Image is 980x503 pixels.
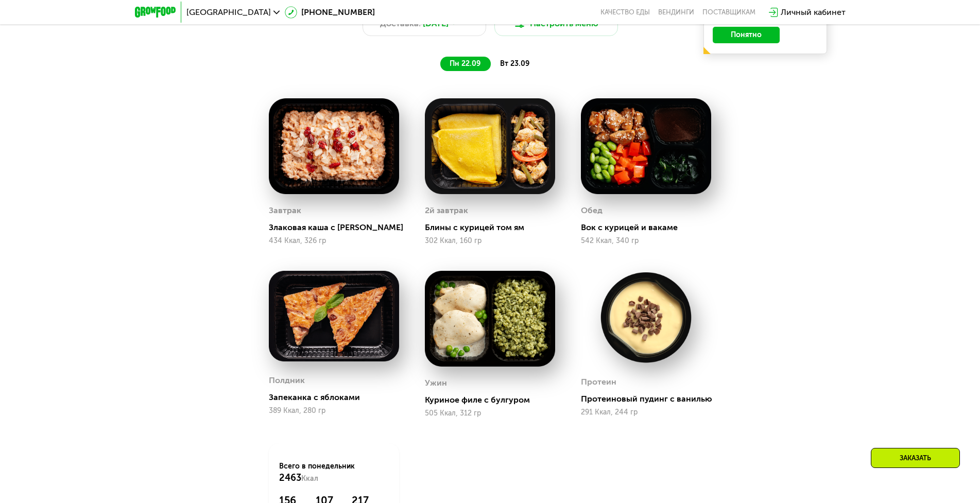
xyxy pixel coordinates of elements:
[425,203,468,218] div: 2й завтрак
[269,373,305,388] div: Полдник
[186,8,271,16] span: [GEOGRAPHIC_DATA]
[425,375,447,391] div: Ужин
[658,8,694,16] a: Вендинги
[581,237,711,245] div: 542 Ккал, 340 гр
[425,222,563,233] div: Блины с курицей том ям
[581,374,616,390] div: Протеин
[871,448,960,468] div: Заказать
[269,203,301,218] div: Завтрак
[269,392,407,403] div: Запеканка с яблоками
[581,222,719,233] div: Вок с курицей и вакаме
[269,407,399,415] div: 389 Ккал, 280 гр
[279,461,389,484] div: Всего в понедельник
[269,222,407,233] div: Злаковая каша с [PERSON_NAME]
[781,6,846,19] div: Личный кабинет
[279,472,301,483] span: 2463
[301,474,318,483] span: Ккал
[425,395,563,405] div: Куриное филе с булгуром
[581,203,603,218] div: Обед
[450,59,480,68] span: пн 22.09
[425,237,555,245] div: 302 Ккал, 160 гр
[425,409,555,418] div: 505 Ккал, 312 гр
[713,27,780,43] button: Понятно
[600,8,650,16] a: Качество еды
[285,6,375,19] a: [PHONE_NUMBER]
[500,59,529,68] span: вт 23.09
[269,237,399,245] div: 434 Ккал, 326 гр
[581,408,711,417] div: 291 Ккал, 244 гр
[581,394,719,404] div: Протеиновый пудинг с ванилью
[702,8,755,16] div: поставщикам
